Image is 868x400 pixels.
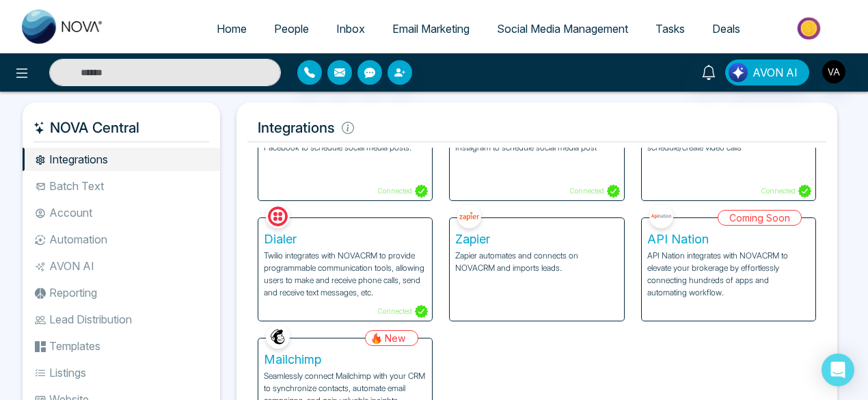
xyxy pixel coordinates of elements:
a: Social Media Management [483,16,642,42]
span: Inbox [336,22,365,36]
span: Tasks [655,22,685,36]
li: Account [23,201,220,224]
a: Home [203,16,260,42]
h5: Integrations [247,114,826,142]
li: Reporting [23,281,220,304]
li: Templates [23,334,220,358]
p: Twilio integrates with NOVACRM to provide programmable communication tools, allowing users to mak... [264,250,426,299]
a: People [260,16,323,42]
a: Inbox [323,16,379,42]
p: Connected [377,185,428,198]
img: Connected [798,185,811,198]
li: Lead Distribution [23,308,220,331]
img: Dialer [266,204,290,228]
div: Open Intercom Messenger [822,354,854,386]
a: Tasks [642,16,699,42]
span: Social Media Management [497,22,628,36]
h5: Mailchimp [264,352,426,367]
h5: Dialer [264,232,426,247]
span: Deals [712,22,740,36]
img: Market-place.gif [761,13,860,44]
h5: NOVA Central [33,114,209,142]
li: Automation [23,228,220,251]
img: new-tag [371,333,382,344]
img: Mailchimp [266,325,290,349]
li: Listings [23,361,220,384]
img: Connected [415,305,428,318]
p: Zapier automates and connects on NOVACRM and imports leads. [455,250,618,274]
p: Connected [569,185,620,198]
li: Batch Text [23,174,220,198]
span: AVON AI [752,64,798,81]
button: AVON AI [725,59,809,85]
h5: Zapier [455,232,618,247]
img: User Avatar [822,60,845,83]
img: Zapier [457,204,481,228]
span: Home [217,22,247,36]
span: People [274,22,309,36]
a: Deals [699,16,754,42]
a: Email Marketing [379,16,483,42]
img: Lead Flow [729,63,748,82]
div: New [365,330,418,346]
li: Integrations [23,148,220,171]
img: Connected [415,185,428,198]
span: Email Marketing [392,22,470,36]
p: Connected [761,185,811,198]
li: AVON AI [23,254,220,278]
p: Connected [377,305,428,318]
img: Nova CRM Logo [22,10,104,44]
img: Connected [607,185,620,198]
